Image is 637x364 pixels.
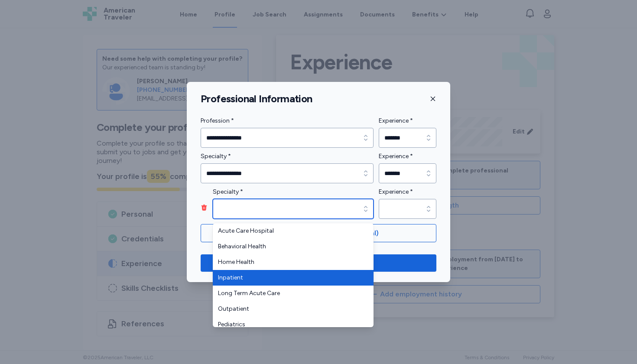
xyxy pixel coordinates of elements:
[218,305,358,313] span: Outpatient
[218,289,358,298] span: Long Term Acute Care
[218,258,358,266] span: Home Health
[218,320,358,329] span: Pediatrics
[218,242,358,251] span: Behavioral Health
[218,273,358,282] span: Inpatient
[218,227,358,235] span: Acute Care Hospital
